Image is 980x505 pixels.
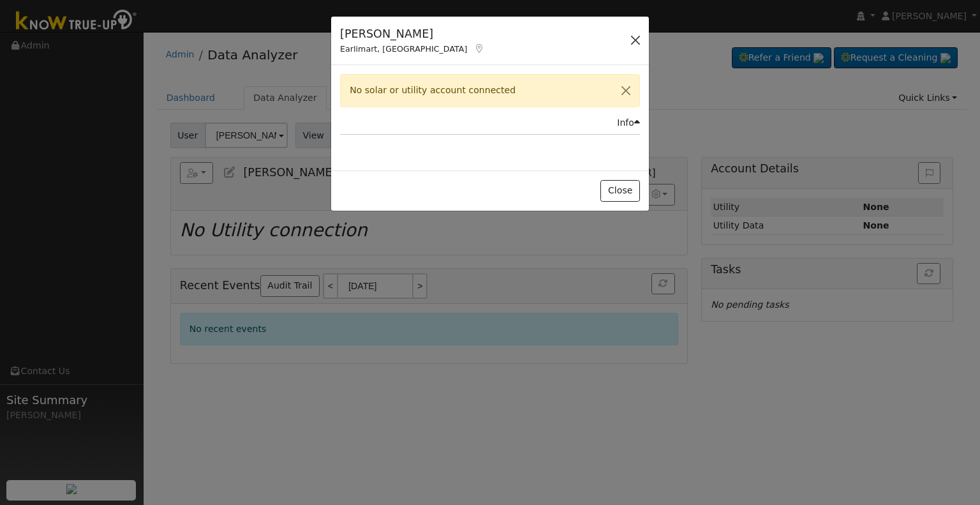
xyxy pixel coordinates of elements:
[612,75,639,106] button: Close
[473,43,485,54] a: Map
[600,180,639,202] button: Close
[617,116,640,130] div: Info
[340,44,467,54] span: Earlimart, [GEOGRAPHIC_DATA]
[340,74,640,107] div: No solar or utility account connected
[340,26,485,42] h5: [PERSON_NAME]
